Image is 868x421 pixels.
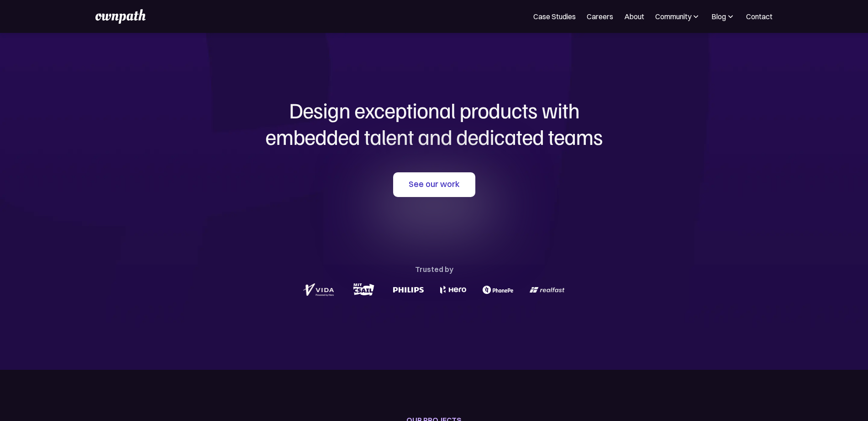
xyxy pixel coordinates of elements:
[215,97,653,149] h1: Design exceptional products with embedded talent and dedicated teams
[415,263,453,276] div: Trusted by
[711,11,726,22] div: Blog
[624,11,644,22] a: About
[393,172,475,197] a: See our work
[746,11,773,22] a: Contact
[655,11,691,22] div: Community
[655,11,700,22] div: Community
[711,11,735,22] div: Blog
[587,11,613,22] a: Careers
[533,11,576,22] a: Case Studies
